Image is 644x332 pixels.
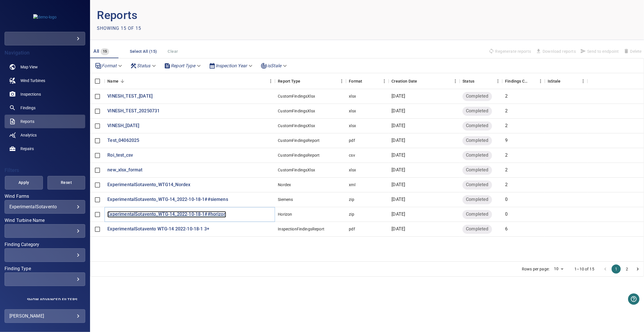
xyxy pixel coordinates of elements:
[349,152,355,158] div: csv
[20,78,45,83] span: Wind Turbines
[451,77,460,85] button: Menu
[162,61,204,71] div: Report Type
[462,137,492,144] span: Completed
[107,196,228,203] a: ExperimentalSotavento_WTG-14_2022-10-18-1##siemens
[128,61,159,71] div: Status
[362,77,370,85] button: Sort
[460,73,502,89] div: Status
[107,152,133,159] a: Roi_test_csv
[33,14,57,20] img: demo-logo
[462,73,474,89] div: Status
[278,152,320,158] div: CustomFindingsReport
[5,74,85,87] a: windturbines noActive
[417,77,425,85] button: Sort
[101,48,109,55] span: 15
[5,50,85,56] h4: Navigation
[552,265,565,273] div: 10
[494,77,502,85] button: Menu
[391,167,405,173] p: [DATE]
[102,63,116,68] em: Format
[97,7,367,24] p: Reports
[462,123,492,129] span: Completed
[55,179,78,186] span: Reset
[528,77,536,85] button: Sort
[107,182,190,188] a: ExperimentalSotavento_WTG14_Nordex
[278,182,291,188] div: Nordex
[107,123,139,129] a: VINESH_[DATE]
[20,91,41,97] span: Inspections
[579,77,587,85] button: Menu
[20,105,36,111] span: Findings
[474,77,482,85] button: Sort
[462,167,492,173] span: Completed
[300,77,308,85] button: Sort
[5,101,85,115] a: findings noActive
[258,61,290,71] div: isStale
[349,211,354,217] div: zip
[5,128,85,142] a: analytics noActive
[278,197,293,202] div: Siemens
[462,93,492,100] span: Completed
[391,137,405,144] p: [DATE]
[5,266,85,271] label: Finding Type
[5,200,85,214] div: Wind Farms
[5,194,85,199] label: Wind Farms
[5,32,85,45] div: demo
[337,77,346,85] button: Menu
[47,176,86,190] button: Reset
[107,73,118,89] div: Name
[12,179,36,186] span: Apply
[633,264,642,274] button: Go to next page
[278,73,300,89] div: Report Type
[20,146,34,152] span: Repairs
[267,63,281,68] em: isStale
[93,49,99,54] span: All
[266,77,275,85] button: Menu
[278,211,292,217] div: Horizon
[5,248,85,262] div: Finding Category
[505,167,508,173] p: 2
[97,25,141,32] p: Showing 15 of 15
[105,73,275,89] div: Name
[107,137,139,144] a: Test_04062025
[391,196,405,203] p: [DATE]
[5,60,85,74] a: map noActive
[391,226,405,232] p: [DATE]
[5,272,85,286] div: Finding Type
[462,226,492,232] span: Completed
[137,63,150,68] em: Status
[391,182,405,188] p: [DATE]
[462,211,492,218] span: Completed
[128,46,159,57] button: Select All (15)
[505,211,508,218] p: 0
[107,167,142,173] a: new_xlsx_format
[20,119,34,124] span: Reports
[346,73,389,89] div: Format
[107,108,160,114] a: VINESH_TEST_20250731
[107,226,209,232] a: ExperimentalSotavento WTG-14 2022-10-18-1 3+
[349,93,356,99] div: xlsx
[380,77,389,85] button: Menu
[275,73,346,89] div: Report Type
[5,224,85,238] div: Wind Turbine Name
[391,73,417,89] div: Creation Date
[391,93,405,100] p: [DATE]
[462,152,492,159] span: Completed
[207,61,256,71] div: Inspection Year
[505,226,508,232] p: 6
[27,297,77,302] span: Show Advanced Filters
[349,108,356,114] div: xlsx
[107,211,226,218] a: ExperimentalSotavento_WTG-14_2022-10-18-1##horizon
[349,226,355,232] div: pdf
[5,87,85,101] a: inspections noActive
[278,226,324,232] div: InspectionFindingsReport
[349,73,362,89] div: Format
[278,138,320,143] div: CustomFindingsReport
